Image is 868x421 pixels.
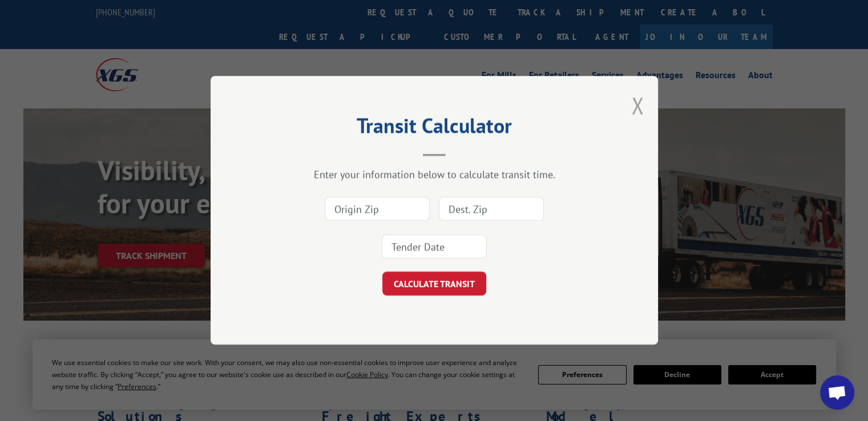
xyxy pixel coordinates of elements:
button: Close modal [631,90,644,120]
h2: Transit Calculator [268,118,601,139]
div: Enter your information below to calculate transit time. [268,168,601,181]
button: CALCULATE TRANSIT [382,272,486,296]
div: Open chat [820,375,854,410]
input: Tender Date [382,235,487,259]
input: Origin Zip [325,197,430,221]
input: Dest. Zip [439,197,544,221]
